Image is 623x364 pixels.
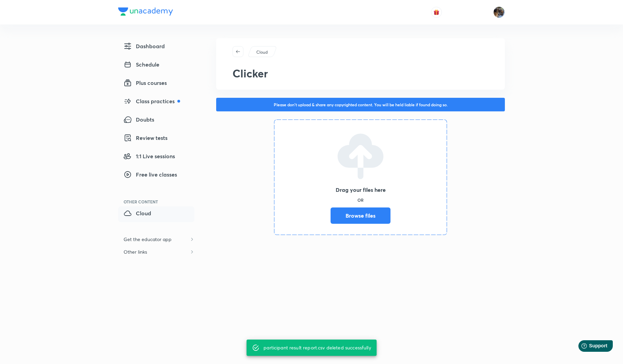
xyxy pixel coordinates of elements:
a: Cloud [118,206,194,222]
div: participant result report.csv deleted successfully [263,342,371,354]
a: Company Logo [118,7,173,17]
img: Chayan Mehta [493,6,505,18]
a: Doubts [118,113,194,128]
span: Doubts [124,115,154,124]
span: Review tests [124,134,167,142]
a: Dashboard [118,39,194,55]
span: Cloud [124,209,151,217]
h6: OR [357,198,364,202]
a: Review tests [118,131,194,147]
a: Free live classes [118,168,194,183]
a: 1:1 Live sessions [118,149,194,165]
h5: Drag your files here [336,187,386,193]
img: avatar [433,9,440,15]
iframe: Help widget launcher [562,338,616,357]
span: Dashboard [124,42,165,50]
a: Class practices [118,94,194,110]
a: Cloud [255,49,269,55]
h6: Get the educator app [118,233,177,245]
span: 1:1 Live sessions [124,152,175,160]
img: Company Logo [118,7,173,16]
h6: Other links [118,245,153,258]
div: Other Content [124,200,194,204]
button: avatar [431,7,442,18]
span: Free live classes [124,170,177,179]
a: Plus courses [118,76,194,92]
div: Please don't upload & share any copyrighted content. You will be held liable if found doing so. [216,98,505,111]
span: Schedule [124,60,159,69]
h2: Clicker [233,65,268,81]
a: Schedule [118,58,194,73]
span: Class practices [124,97,180,105]
p: Cloud [256,49,268,55]
span: Plus courses [124,79,167,87]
